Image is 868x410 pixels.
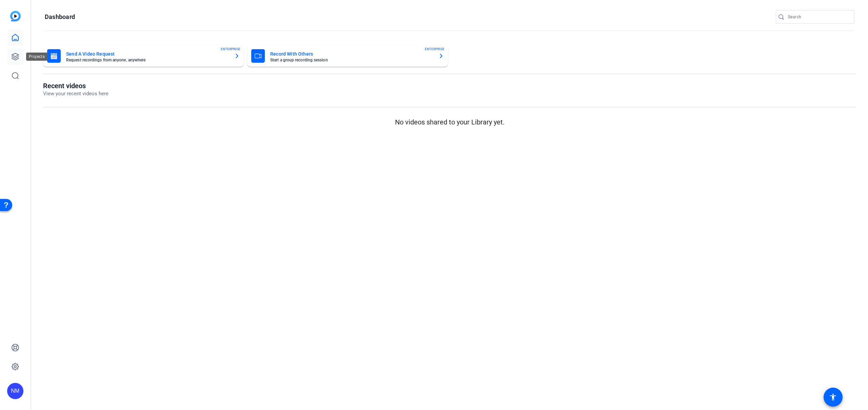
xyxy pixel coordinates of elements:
button: Record With OthersStart a group recording sessionENTERPRISE [247,45,448,67]
div: Projects [26,53,47,61]
img: blue-gradient.svg [10,11,21,21]
span: ENTERPRISE [425,46,445,52]
span: ENTERPRISE [221,46,240,52]
h1: Recent videos [43,82,108,90]
h1: Dashboard [45,13,75,21]
mat-card-title: Send A Video Request [66,50,229,58]
mat-card-subtitle: Start a group recording session [270,58,433,62]
mat-card-subtitle: Request recordings from anyone, anywhere [66,58,229,62]
p: View your recent videos here [43,90,108,98]
div: NM [7,383,23,399]
mat-card-title: Record With Others [270,50,433,58]
button: Send A Video RequestRequest recordings from anyone, anywhereENTERPRISE [43,45,244,67]
mat-icon: accessibility [829,393,837,401]
input: Search [788,13,849,21]
p: No videos shared to your Library yet. [43,117,856,127]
